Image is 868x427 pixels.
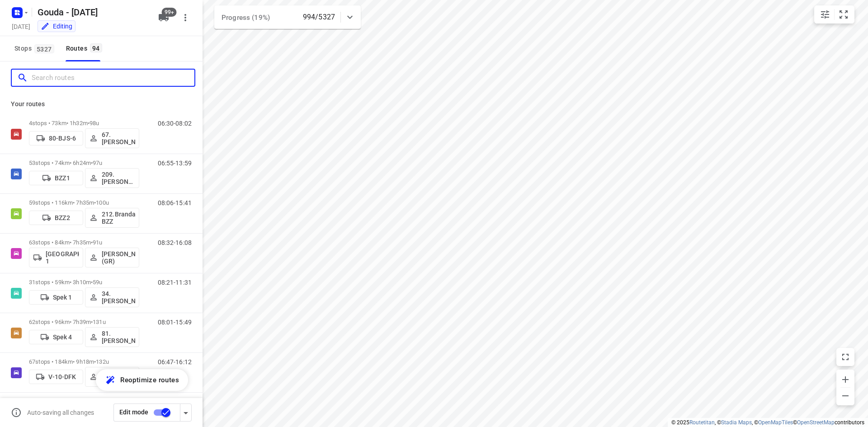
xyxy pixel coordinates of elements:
[816,5,834,23] button: Map settings
[835,5,853,23] button: Fit zoom
[797,419,835,426] a: OpenStreetMap
[11,99,192,109] p: Your routes
[91,239,93,246] span: •
[158,358,192,366] p: 06:47-16:12
[29,319,139,325] p: 62 stops • 96km • 7h39m
[29,160,139,166] p: 53 stops • 74km • 6h24m
[55,174,70,182] p: BZZ1
[102,330,135,344] p: 81.[PERSON_NAME]
[85,248,139,267] button: [PERSON_NAME] (GR)
[88,120,90,127] span: •
[96,199,109,206] span: 100u
[85,128,139,148] button: 67. [PERSON_NAME]
[671,419,864,426] li: © 2025 , © , © © contributors
[8,21,34,32] h5: Project date
[85,327,139,347] button: 81.[PERSON_NAME]
[27,409,94,416] p: Auto-saving all changes
[53,333,72,341] p: Spek 4
[158,319,192,326] p: 08:01-15:49
[29,171,83,185] button: BZZ1
[53,294,72,301] p: Spek 1
[29,279,139,286] p: 31 stops • 59km • 3h10m
[49,135,76,142] p: 80-BJS-6
[158,160,192,167] p: 06:55-13:59
[85,168,139,188] button: 209.[PERSON_NAME] (BZZ)
[34,5,151,19] h5: Rename
[94,358,96,365] span: •
[158,279,192,286] p: 08:21-11:31
[91,319,93,325] span: •
[721,419,752,426] a: Stadia Maps
[29,358,139,365] p: 67 stops • 184km • 9h18m
[214,5,361,29] div: Progress (19%)994/5327
[102,290,135,305] p: 34.[PERSON_NAME]
[158,120,192,127] p: 06:30-08:02
[48,373,76,380] p: V-10-DFK
[102,250,135,265] p: [PERSON_NAME] (GR)
[94,199,96,206] span: •
[29,248,83,267] button: [GEOGRAPHIC_DATA] 1
[29,120,139,127] p: 4 stops • 73km • 1h32m
[93,319,106,325] span: 131u
[29,239,139,246] p: 63 stops • 84km • 7h35m
[29,330,83,344] button: Spek 4
[29,290,83,305] button: Spek 1
[155,9,173,27] button: 99+
[91,160,93,166] span: •
[689,419,715,426] a: Routetitan
[222,14,270,22] span: Progress (19%)
[102,370,135,384] p: 20.[PERSON_NAME]
[34,44,54,53] span: 5327
[90,43,102,52] span: 94
[29,199,139,206] p: 59 stops • 116km • 7h35m
[55,214,70,221] p: BZZ2
[85,367,139,387] button: 20.[PERSON_NAME]
[120,374,179,386] span: Reoptimize routes
[180,407,191,418] div: Driver app settings
[91,279,93,286] span: •
[93,160,102,166] span: 97u
[32,71,194,85] input: Search routes
[29,131,83,145] button: 80-BJS-6
[158,239,192,246] p: 08:32-16:08
[102,131,135,145] p: 67. [PERSON_NAME]
[66,43,105,54] div: Routes
[102,171,135,185] p: 209.[PERSON_NAME] (BZZ)
[29,211,83,225] button: BZZ2
[119,408,148,416] span: Edit mode
[814,5,854,23] div: small contained button group
[85,208,139,228] button: 212.Brandao BZZ
[303,12,335,23] p: 994/5327
[162,8,177,17] span: 99+
[758,419,793,426] a: OpenMapTiles
[93,279,102,286] span: 59u
[14,43,57,54] span: Stops
[96,369,188,391] button: Reoptimize routes
[96,358,109,365] span: 132u
[176,9,194,27] button: More
[85,287,139,307] button: 34.[PERSON_NAME]
[90,120,99,127] span: 98u
[29,370,83,384] button: V-10-DFK
[46,250,79,265] p: [GEOGRAPHIC_DATA] 1
[102,211,135,225] p: 212.Brandao BZZ
[93,239,102,246] span: 91u
[158,199,192,206] p: 08:06-15:41
[41,22,72,31] div: You are currently in edit mode.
